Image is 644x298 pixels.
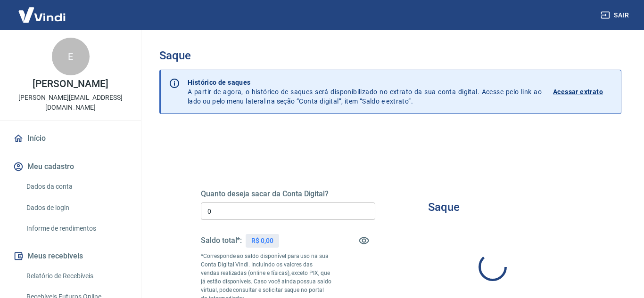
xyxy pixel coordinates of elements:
[553,78,613,106] a: Acessar extrato
[159,49,621,62] h3: Saque
[251,236,273,246] p: R$ 0,00
[553,87,603,97] p: Acessar extrato
[33,79,108,89] p: [PERSON_NAME]
[11,128,130,149] a: Início
[428,201,460,214] h3: Saque
[201,189,375,199] h5: Quanto deseja sacar da Conta Digital?
[8,93,133,113] p: [PERSON_NAME][EMAIL_ADDRESS][DOMAIN_NAME]
[23,219,130,238] a: Informe de rendimentos
[11,0,73,29] img: Vindi
[599,7,633,24] button: Sair
[23,198,130,217] a: Dados de login
[23,177,130,196] a: Dados da conta
[52,38,90,75] div: E
[201,236,242,245] h5: Saldo total*:
[11,156,130,177] button: Meu cadastro
[11,246,130,266] button: Meus recebíveis
[23,266,130,286] a: Relatório de Recebíveis
[188,78,542,87] p: Histórico de saques
[188,78,542,106] p: A partir de agora, o histórico de saques será disponibilizado no extrato da sua conta digital. Ac...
